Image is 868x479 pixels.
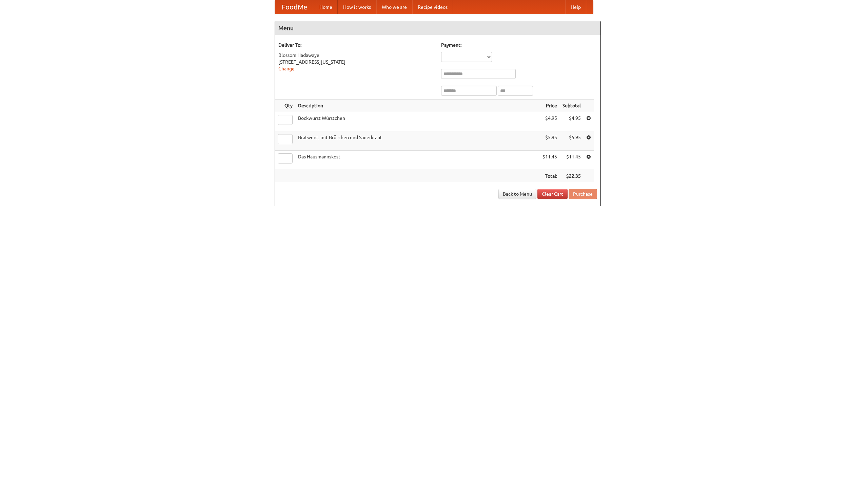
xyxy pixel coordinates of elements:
[540,100,560,112] th: Price
[275,100,295,112] th: Qty
[338,0,376,14] a: How it works
[560,151,584,170] td: $11.45
[498,189,536,199] a: Back to Menu
[565,0,586,14] a: Help
[560,100,584,112] th: Subtotal
[278,66,295,71] a: Change
[412,0,453,14] a: Recipe videos
[275,0,314,14] a: FoodMe
[376,0,412,14] a: Who we are
[295,112,540,131] td: Bockwurst Würstchen
[540,170,560,182] th: Total:
[537,189,568,199] a: Clear Cart
[295,151,540,170] td: Das Hausmannskost
[278,52,434,59] div: Blossom Hadawaye
[295,131,540,151] td: Bratwurst mit Brötchen und Sauerkraut
[540,151,560,170] td: $11.45
[275,21,600,35] h4: Menu
[278,59,434,65] div: [STREET_ADDRESS][US_STATE]
[441,42,597,48] h5: Payment:
[560,170,584,182] th: $22.35
[540,112,560,131] td: $4.95
[314,0,338,14] a: Home
[278,42,434,48] h5: Deliver To:
[540,131,560,151] td: $5.95
[569,189,597,199] button: Purchase
[295,100,540,112] th: Description
[560,131,584,151] td: $5.95
[560,112,584,131] td: $4.95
